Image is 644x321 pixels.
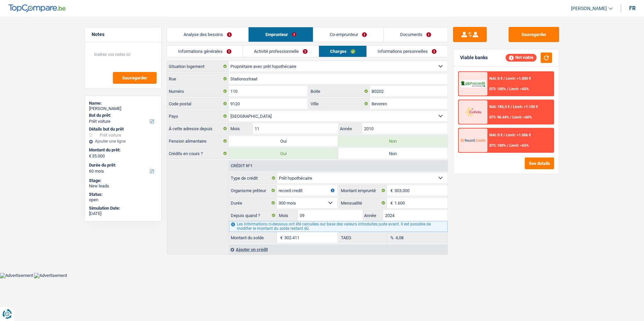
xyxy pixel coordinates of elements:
[298,210,362,221] input: MM
[229,232,277,243] label: Montant du solde
[367,46,448,57] a: Informations personnelles
[8,4,66,12] img: TopCompare Logo
[89,206,157,211] div: Simulation Date:
[506,133,531,137] span: Limit: >1.506 €
[509,143,529,148] span: Limit: <65%
[167,123,229,134] label: À cette adresse depuis
[229,173,277,183] label: Type de crédit
[460,80,485,88] img: AlphaCredit
[167,46,243,57] a: Informations générales
[362,210,383,221] label: Année
[309,86,370,97] label: Boite
[89,211,157,216] div: [DATE]
[504,133,505,137] span: /
[229,244,448,254] div: Ajouter un crédit
[489,105,510,109] span: NAI: 185,3 €
[167,148,229,159] label: Crédits en cours ?
[506,54,537,61] div: Not viable
[383,210,448,221] input: AAAA
[489,87,506,91] span: DTI: 100%
[489,133,503,137] span: NAI: 0 €
[229,221,448,232] div: Les informations ci-dessous ont été calculées sur base des valeurs introduites juste avant. Il es...
[566,3,613,14] a: [PERSON_NAME]
[460,134,485,146] img: Record Credits
[313,27,383,42] a: Co-emprunteur
[489,115,509,119] span: DTI: 96.44%
[229,164,254,168] div: Crédit nº1
[629,5,636,11] div: fr
[249,27,313,42] a: Emprunteur
[229,185,277,196] label: Organisme prêteur
[229,198,277,208] label: Durée
[387,198,394,208] span: €
[460,55,488,61] div: Viable banks
[319,46,366,57] a: Charges
[89,178,157,183] div: Stage:
[460,106,485,118] img: Cofidis
[253,123,338,134] input: MM
[89,153,91,159] span: €
[92,32,155,37] h5: Notes
[89,183,157,189] div: New leads
[338,148,448,159] label: Non
[507,87,508,91] span: /
[167,27,248,42] a: Analyse des besoins
[571,6,607,11] span: [PERSON_NAME]
[387,232,395,243] span: %
[122,76,147,80] span: Sauvegarder
[229,210,277,221] label: Depuis quand ?
[504,76,505,81] span: /
[229,148,338,159] label: Oui
[167,111,229,121] label: Pays
[277,210,298,221] label: Mois
[509,27,559,42] button: Sauvegarder
[387,185,394,196] span: €
[243,46,319,57] a: Activité professionnelle
[113,72,157,84] button: Sauvegarder
[489,143,506,148] span: DTI: 100%
[89,106,157,111] div: [PERSON_NAME]
[338,123,362,134] label: Année
[339,198,387,208] label: Mensualité
[338,136,448,146] label: Non
[512,115,532,119] span: Limit: <60%
[167,86,229,97] label: Numéro
[167,98,229,109] label: Code postal
[167,136,229,146] label: Pension alimentaire
[507,143,508,148] span: /
[277,232,284,243] span: €
[339,185,387,196] label: Montant emprunté
[89,147,156,153] label: Montant du prêt:
[489,76,503,81] span: NAI: 0 €
[89,127,157,132] div: Détails but du prêt
[89,113,156,118] label: But du prêt:
[384,27,448,42] a: Documents
[511,105,512,109] span: /
[89,163,156,168] label: Durée du prêt:
[167,73,229,84] label: Rue
[339,232,387,243] label: TAEG
[229,123,253,134] label: Mois
[510,115,511,119] span: /
[509,87,529,91] span: Limit: <60%
[229,136,338,146] label: Oui
[506,76,531,81] span: Limit: >1.000 €
[89,192,157,197] div: Status:
[89,197,157,203] div: open
[167,61,229,72] label: Situation logement
[309,98,370,109] label: Ville
[89,101,157,106] div: Name:
[34,273,67,278] img: Advertisement
[89,139,157,144] div: Ajouter une ligne
[513,105,538,109] span: Limit: >1.100 €
[362,123,448,134] input: AAAA
[525,157,554,169] button: See details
